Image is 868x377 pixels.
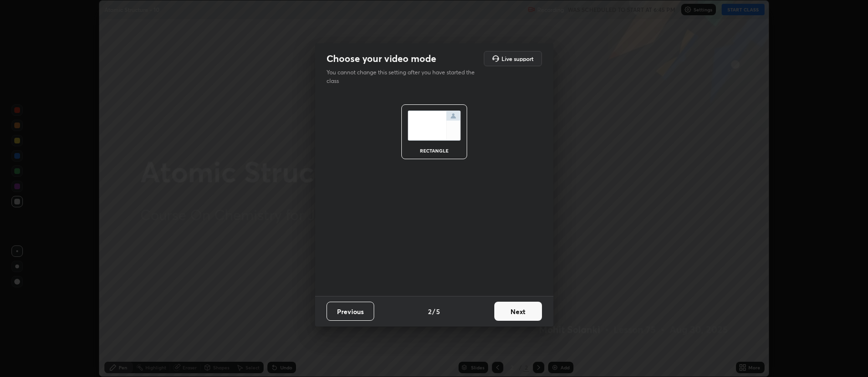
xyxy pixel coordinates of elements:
[432,306,435,316] h4: /
[494,302,542,321] button: Next
[501,56,533,61] h5: Live support
[415,148,453,153] div: rectangle
[327,302,374,321] button: Previous
[408,111,461,141] img: normalScreenIcon.ae25ed63.svg
[327,52,436,65] h2: Choose your video mode
[436,306,440,316] h4: 5
[428,306,431,316] h4: 2
[327,68,481,85] p: You cannot change this setting after you have started the class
